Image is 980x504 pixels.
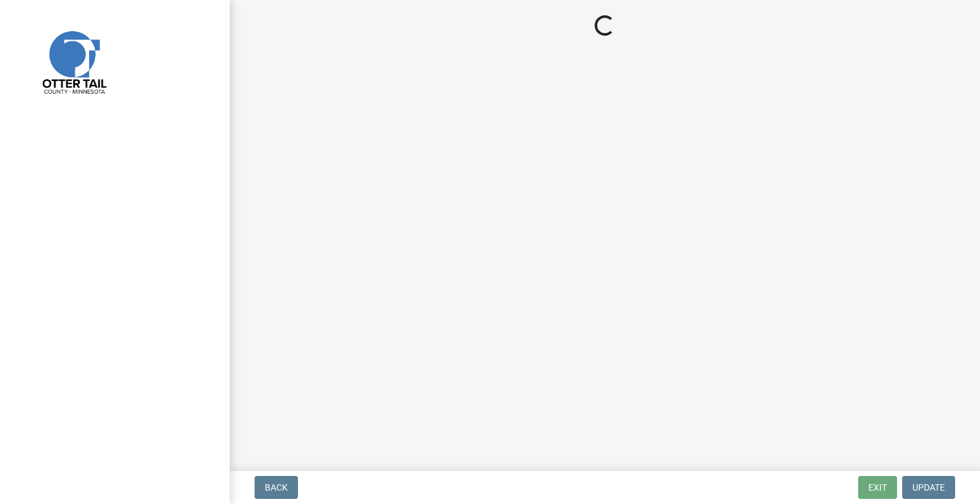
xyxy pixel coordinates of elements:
[902,476,955,499] button: Update
[912,482,945,493] span: Update
[255,476,298,499] button: Back
[858,476,897,499] button: Exit
[265,482,288,493] span: Back
[26,13,121,109] img: Otter Tail County, Minnesota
